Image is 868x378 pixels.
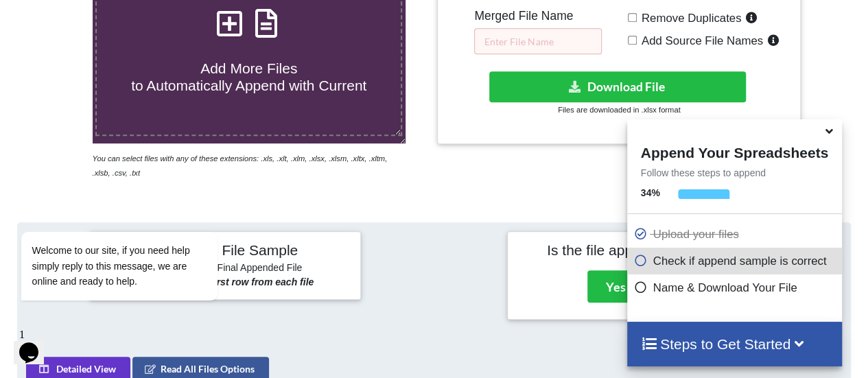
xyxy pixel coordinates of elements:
[634,279,838,296] p: Name & Download Your File
[19,137,176,179] span: Welcome to our site, if you need help simply reply to this message, we are online and ready to help.
[627,166,842,180] p: Follow these steps to append
[14,323,58,364] iframe: chat widget
[634,252,838,270] p: Check if append sample is correct
[517,241,769,259] h4: Is the file appended correctly?
[474,9,602,23] h5: Merged File Name
[558,106,680,114] small: Files are downloaded in .xlsx format
[627,141,842,161] h4: Append Your Spreadsheets
[14,108,261,316] iframe: chat widget
[634,226,838,243] p: Upload your files
[641,335,828,353] h4: Steps to Get Started
[131,60,366,93] span: Add More Files to Automatically Append with Current
[641,187,660,198] b: 34 %
[489,71,747,102] button: Download File
[637,34,763,47] span: Add Source File Names
[587,270,644,302] button: Yes
[637,12,742,25] span: Remove Duplicates
[474,28,602,54] input: Enter File Name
